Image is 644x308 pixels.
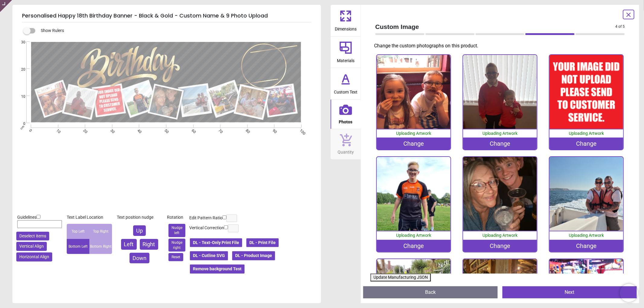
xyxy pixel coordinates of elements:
span: 4 of 5 [615,24,625,29]
div: Change [377,138,451,150]
span: 20 [14,67,25,72]
span: 90 [271,128,275,132]
button: Materials [331,37,361,68]
span: Uploading Artwork [569,131,604,136]
span: Uploading Artwork [569,233,604,238]
span: 0 [14,121,25,126]
div: Change [549,240,623,252]
div: Change [549,138,623,150]
span: 10 [14,94,25,99]
button: Photos [331,100,361,129]
p: Change the custom photographs on this product. [374,43,630,49]
div: Change [463,138,537,150]
span: 100 [299,128,303,132]
button: Back [363,286,498,298]
span: Photos [339,116,353,125]
button: Dimensions [331,5,361,36]
iframe: Brevo live chat [620,284,638,302]
span: 60 [191,128,194,132]
span: 20 [82,128,86,132]
div: Change [463,240,537,252]
span: Uploading Artwork [396,131,431,136]
span: 80 [245,128,248,132]
button: Custom Text [331,68,361,99]
span: Uploading Artwork [482,233,517,238]
span: Custom Text [334,86,357,95]
span: Quantity [338,146,354,155]
span: 10 [55,128,59,132]
span: cm [20,125,25,130]
div: Show Rulers [27,27,321,34]
span: 50 [163,128,167,132]
span: Materials [337,55,354,64]
span: 40 [136,128,140,132]
h5: Personalised Happy 18th Birthday Banner - Black & Gold - Custom Name & 9 Photo Upload [22,10,311,22]
span: 0 [28,128,32,132]
div: Change [377,240,451,252]
span: 30 [109,128,113,132]
span: Uploading Artwork [396,233,431,238]
button: Update Manufacturing JSON [370,274,431,281]
span: 30 [14,40,25,45]
button: Next [502,286,637,298]
button: Quantity [331,129,361,159]
span: Uploading Artwork [482,131,517,136]
span: Dimensions [335,23,357,32]
span: 70 [217,128,221,132]
span: Custom Image [375,22,615,31]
